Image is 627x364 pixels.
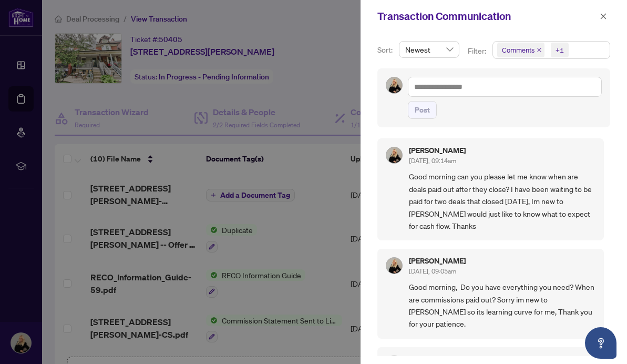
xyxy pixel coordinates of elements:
h5: [PERSON_NAME] [409,257,466,265]
div: +1 [556,45,564,55]
p: Filter: [468,45,488,57]
span: close [600,13,607,20]
button: Open asap [585,327,616,359]
span: Newest [405,42,453,57]
p: Sort: [377,44,395,56]
img: Profile Icon [386,77,402,93]
span: close [537,47,542,53]
img: Profile Icon [386,258,402,274]
span: Good morning can you please let me know when are deals paid out after they close? I have been wai... [409,170,595,232]
span: [DATE], 09:14am [409,157,456,165]
h5: [PERSON_NAME] [409,147,466,154]
span: Comments [502,45,535,55]
div: Transaction Communication [377,8,597,24]
h5: [PERSON_NAME] [409,356,466,363]
span: Good morning, Do you have everything you need? When are commissions paid out? Sorry im new to [PE... [409,281,595,330]
span: [DATE], 09:05am [409,267,456,275]
button: Post [408,101,437,119]
img: Profile Icon [386,147,402,163]
span: Comments [497,43,544,57]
